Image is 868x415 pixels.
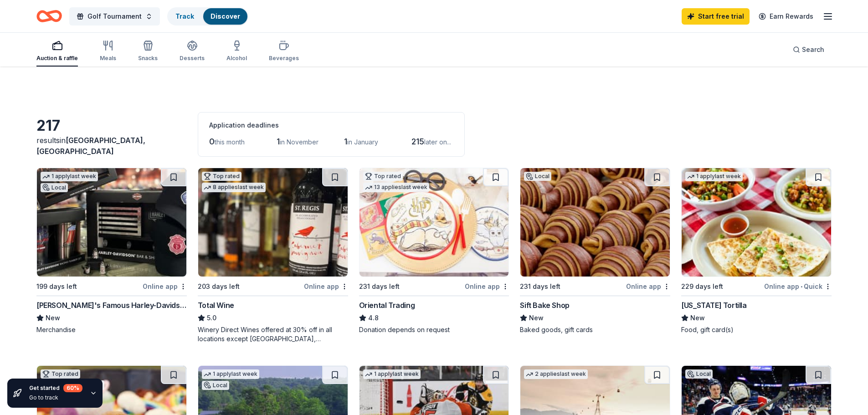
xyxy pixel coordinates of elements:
div: Online app [304,281,348,292]
div: Online app [465,281,509,292]
span: later on... [424,138,451,146]
div: Local [524,172,551,181]
div: Snacks [138,55,158,62]
div: Go to track [29,394,82,401]
span: in November [280,138,318,146]
div: Merchandise [36,325,187,334]
div: [US_STATE] Tortilla [681,300,746,311]
div: Beverages [269,55,299,62]
span: this month [215,138,245,146]
span: 4.8 [368,313,379,323]
a: Image for Total WineTop rated8 applieslast week203 days leftOnline appTotal Wine5.0Winery Direct ... [198,168,348,343]
div: 229 days left [681,281,723,292]
div: Food, gift card(s) [681,325,832,334]
div: results [36,135,187,157]
div: Local [685,369,713,379]
div: Online app [143,281,187,292]
div: Baked goods, gift cards [520,325,670,334]
span: 215 [411,137,424,146]
img: Image for Oriental Trading [360,168,509,277]
a: Image for Mike's Famous Harley-Davidson1 applylast weekLocal199 days leftOnline app[PERSON_NAME]'... [36,168,187,334]
span: 5.0 [207,313,216,323]
button: Search [786,41,832,59]
a: Image for Oriental TradingTop rated13 applieslast week231 days leftOnline appOriental Trading4.8D... [359,168,509,334]
button: Auction & raffle [36,36,78,67]
div: 60 % [63,384,82,392]
span: • [801,283,802,290]
button: Desserts [180,36,205,67]
span: 1 [277,137,280,146]
div: 13 applies last week [363,183,429,192]
div: Auction & raffle [36,55,78,62]
button: Golf Tournament [69,7,160,26]
a: Home [36,5,62,27]
div: 1 apply last week [363,369,421,379]
div: Meals [100,55,116,62]
span: [GEOGRAPHIC_DATA], [GEOGRAPHIC_DATA] [36,136,145,156]
button: Meals [100,36,116,67]
a: Start free trial [682,8,750,25]
div: Sift Bake Shop [520,300,569,311]
div: Top rated [363,172,403,181]
div: Top rated [202,172,241,181]
div: Oriental Trading [359,300,415,311]
div: 231 days left [359,281,400,292]
span: in January [347,138,378,146]
div: Online app [626,281,670,292]
a: Discover [211,12,240,20]
img: Image for California Tortilla [682,168,831,277]
button: TrackDiscover [167,7,248,26]
div: Total Wine [198,300,234,311]
img: Image for Mike's Famous Harley-Davidson [37,168,186,277]
img: Image for Total Wine [198,168,348,277]
button: Snacks [138,36,158,67]
span: Search [802,44,824,55]
div: 1 apply last week [202,369,259,379]
div: 8 applies last week [202,183,266,192]
div: Donation depends on request [359,325,509,334]
div: 217 [36,117,187,135]
div: Alcohol [226,55,247,62]
button: Alcohol [226,36,247,67]
div: 231 days left [520,281,560,292]
div: 1 apply last week [685,172,743,181]
div: 199 days left [36,281,77,292]
a: Track [175,12,194,20]
span: Golf Tournament [87,11,142,22]
div: 2 applies last week [524,369,588,379]
div: 1 apply last week [41,172,98,181]
div: Get started [29,384,82,392]
div: Desserts [180,55,205,62]
div: Top rated [41,369,80,379]
a: Earn Rewards [753,8,819,25]
div: Application deadlines [209,120,453,131]
span: in [36,136,145,156]
div: Online app Quick [764,281,832,292]
span: New [690,313,705,323]
span: New [46,313,60,323]
div: 203 days left [198,281,240,292]
div: Local [202,381,229,390]
div: Local [41,183,68,192]
div: Winery Direct Wines offered at 30% off in all locations except [GEOGRAPHIC_DATA], [GEOGRAPHIC_DAT... [198,325,348,343]
a: Image for California Tortilla1 applylast week229 days leftOnline app•Quick[US_STATE] TortillaNewF... [681,168,832,334]
a: Image for Sift Bake ShopLocal231 days leftOnline appSift Bake ShopNewBaked goods, gift cards [520,168,670,334]
div: [PERSON_NAME]'s Famous Harley-Davidson [36,300,187,311]
span: 0 [209,137,215,146]
img: Image for Sift Bake Shop [520,168,670,277]
button: Beverages [269,36,299,67]
span: 1 [344,137,347,146]
span: New [529,313,544,323]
